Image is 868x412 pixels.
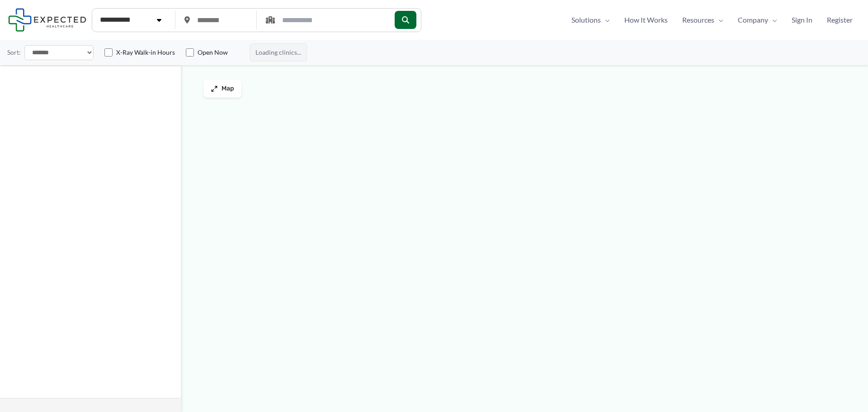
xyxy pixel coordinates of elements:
[222,85,234,93] span: Map
[571,13,601,27] span: Solutions
[784,13,820,27] a: Sign In
[731,13,784,27] a: CompanyMenu Toggle
[820,13,860,27] a: Register
[116,48,175,57] label: X-Ray Walk-in Hours
[792,13,812,27] span: Sign In
[203,80,241,98] button: Map
[250,43,307,62] span: Loading clinics...
[768,13,777,27] span: Menu Toggle
[675,13,731,27] a: ResourcesMenu Toggle
[7,47,21,58] label: Sort:
[714,13,723,27] span: Menu Toggle
[8,8,86,31] img: Expected Healthcare Logo - side, dark font, small
[617,13,675,27] a: How It Works
[198,48,228,57] label: Open Now
[211,85,218,92] img: Maximize
[827,13,853,27] span: Register
[564,13,617,27] a: SolutionsMenu Toggle
[601,13,610,27] span: Menu Toggle
[682,13,714,27] span: Resources
[738,13,768,27] span: Company
[624,13,668,27] span: How It Works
